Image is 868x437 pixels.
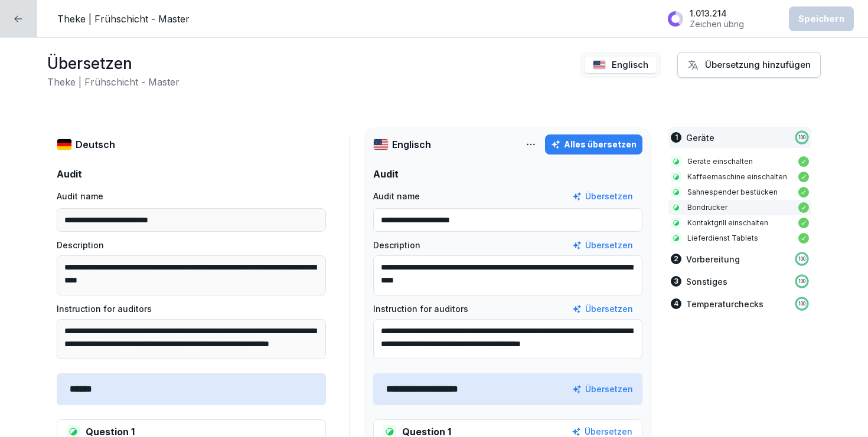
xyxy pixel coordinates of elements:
p: 100 [798,255,805,262]
p: Audit [373,167,642,181]
button: Übersetzen [572,239,633,252]
p: Deutsch [76,137,115,152]
p: 100 [798,134,805,141]
p: Instruction for auditors [373,303,468,316]
p: Audit name [373,190,420,203]
button: Alles übersetzen [545,134,642,155]
div: 1 [671,132,681,143]
button: Übersetzung hinzufügen [677,52,821,78]
img: us.svg [593,60,606,70]
div: Speichern [798,12,844,25]
p: 100 [798,278,805,285]
div: 4 [671,298,681,309]
p: Vorbereitung [686,253,740,265]
p: Lieferdienst Tablets [687,233,792,244]
img: us.svg [373,139,389,150]
p: Audit name [57,190,103,203]
h1: Übersetzen [47,52,180,75]
p: Bondrucker [687,202,792,213]
button: Übersetzen [572,383,633,396]
button: 1.013.214Zeichen übrig [661,4,778,34]
p: Temperaturchecks [686,298,763,310]
p: Theke | Frühschicht - Master [57,12,190,26]
p: Englisch [392,137,431,152]
button: Übersetzen [572,190,633,203]
button: Speichern [789,6,854,31]
img: de.svg [57,139,72,150]
p: Audit [57,167,326,181]
p: Kaffeemaschine einschalten [687,172,792,182]
p: Zeichen übrig [690,19,744,29]
p: Englisch [612,58,648,72]
p: 1.013.214 [690,8,744,19]
p: 100 [798,300,805,307]
p: Sonstiges [686,275,727,288]
h2: Theke | Frühschicht - Master [47,75,180,89]
button: Übersetzen [572,303,633,316]
p: Description [57,239,104,252]
div: 3 [671,276,681,287]
p: Sahnespender bestücken [687,187,792,198]
p: Geräte einschalten [687,156,792,167]
div: 2 [671,254,681,264]
p: Geräte [686,132,714,144]
p: Description [373,239,420,252]
p: Instruction for auditors [57,303,152,316]
div: Übersetzung hinzufügen [687,58,811,71]
p: Kontaktgrill einschalten [687,218,792,228]
div: Alles übersetzen [551,138,637,151]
